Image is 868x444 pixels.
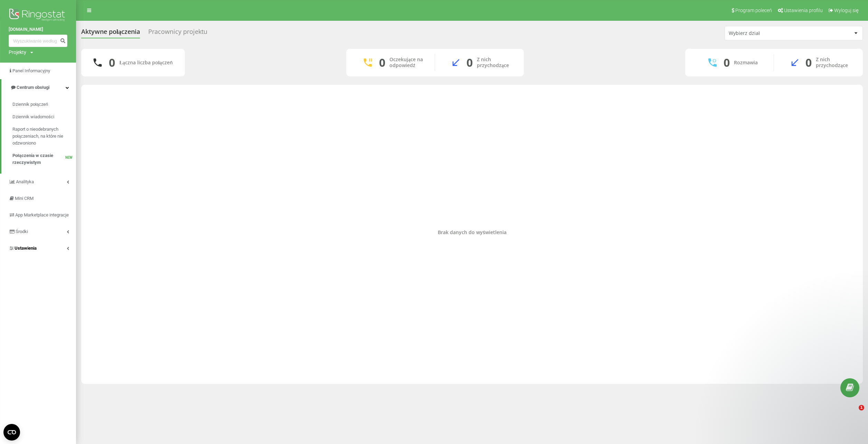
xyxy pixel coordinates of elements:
div: Wybierz dział [729,30,811,36]
span: Program poleceń [735,8,772,13]
div: Z nich przychodzące [477,57,513,68]
span: Połączenia w czasie rzeczywistym [12,152,65,166]
span: Dziennik wiadomości [12,113,54,120]
span: App Marketplace integracje [15,212,69,218]
img: Ringostat logo [9,7,67,24]
span: Dziennik połączeń [12,101,48,108]
span: Ustawienia [15,246,37,251]
div: Rozmawia [734,60,758,66]
span: Raport o nieodebranych połączeniach, na które nie odzwoniono [12,126,73,147]
div: Aktywne połączenia [81,28,140,39]
div: 0 [805,56,812,69]
span: Środki [16,229,28,234]
a: [DOMAIN_NAME] [9,26,67,33]
div: Łączna liczba połączeń [119,60,172,66]
div: Projekty [9,49,26,56]
span: Wyloguj się [834,8,859,13]
div: Z nich przychodzące [816,57,852,68]
span: 1 [859,405,864,410]
span: Mini CRM [15,196,34,201]
span: Panel Informacyjny [12,68,50,73]
a: Połączenia w czasie rzeczywistymNEW [12,149,76,169]
span: Analityka [16,179,34,184]
a: Dziennik wiadomości [12,111,76,123]
div: 0 [379,56,385,69]
span: Centrum obsługi [17,85,49,90]
div: 0 [466,56,473,69]
div: 0 [724,56,730,69]
a: Raport o nieodebranych połączeniach, na które nie odzwoniono [12,123,76,149]
span: Ustawienia profilu [784,8,823,13]
iframe: Intercom live chat [845,405,861,422]
div: Pracownicy projektu [148,28,207,39]
div: Brak danych do wyświetlenia [87,230,857,235]
a: Dziennik połączeń [12,98,76,111]
a: Centrum obsługi [1,79,76,96]
button: Open CMP widget [3,424,20,441]
div: 0 [109,56,115,69]
div: Oczekujące na odpowiedź [389,57,424,68]
input: Wyszukiwanie według numeru [9,35,67,47]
